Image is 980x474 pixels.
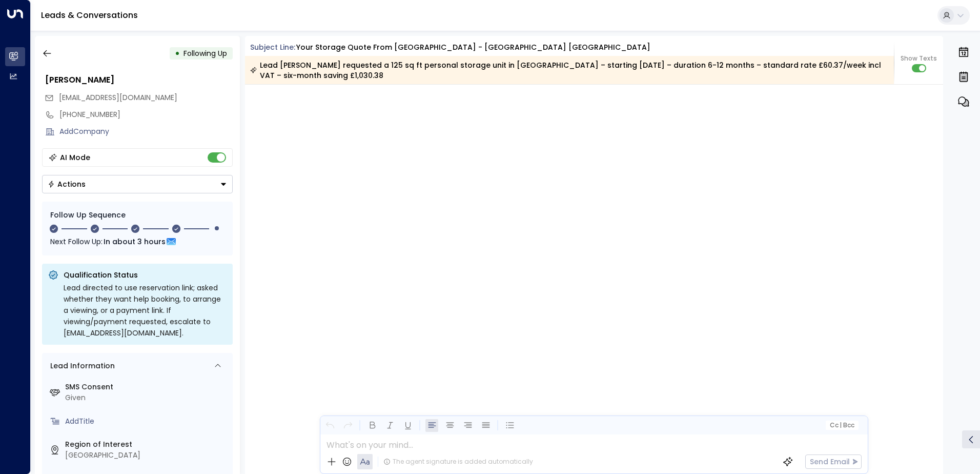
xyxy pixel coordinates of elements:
[65,392,229,403] div: Given
[50,210,224,221] div: Follow Up Sequence
[41,9,138,21] a: Leads & Conversations
[104,236,166,247] span: In about 3 hours
[59,92,177,103] span: [EMAIL_ADDRESS][DOMAIN_NAME]
[45,74,233,86] div: [PERSON_NAME]
[42,175,233,193] button: Actions
[901,54,937,63] span: Show Texts
[48,180,86,189] div: Actions
[829,422,854,429] span: Cc Bcc
[59,109,233,120] div: [PHONE_NUMBER]
[64,270,227,280] p: Qualification Status
[47,361,115,371] div: Lead Information
[59,92,177,103] span: guapanese12369@gmail.com
[65,450,229,461] div: [GEOGRAPHIC_DATA]
[65,382,229,392] label: SMS Consent
[383,457,533,466] div: The agent signature is added automatically
[250,60,888,81] div: Lead [PERSON_NAME] requested a 125 sq ft personal storage unit in [GEOGRAPHIC_DATA] – starting [D...
[825,421,858,430] button: Cc|Bcc
[323,419,336,432] button: Undo
[64,282,227,339] div: Lead directed to use reservation link; asked whether they want help booking, to arrange a viewing...
[183,48,227,58] span: Following Up
[296,42,650,53] div: Your storage quote from [GEOGRAPHIC_DATA] - [GEOGRAPHIC_DATA] [GEOGRAPHIC_DATA]
[65,439,229,450] label: Region of Interest
[50,236,224,247] div: Next Follow Up:
[341,419,354,432] button: Redo
[60,152,90,163] div: AI Mode
[42,175,233,193] div: Button group with a nested menu
[65,416,229,427] div: AddTitle
[175,44,180,63] div: •
[59,126,233,137] div: AddCompany
[840,422,842,429] span: |
[250,42,295,52] span: Subject Line:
